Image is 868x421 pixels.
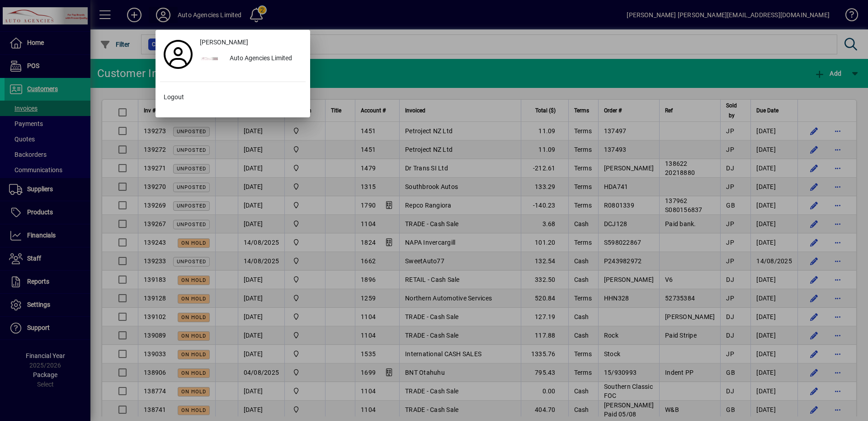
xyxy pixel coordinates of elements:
span: Logout [164,92,184,102]
span: [PERSON_NAME] [200,38,248,47]
button: Logout [160,89,306,106]
a: [PERSON_NAME] [196,34,306,51]
button: Auto Agencies Limited [196,51,306,67]
div: Auto Agencies Limited [222,51,306,67]
a: Profile [160,46,196,63]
